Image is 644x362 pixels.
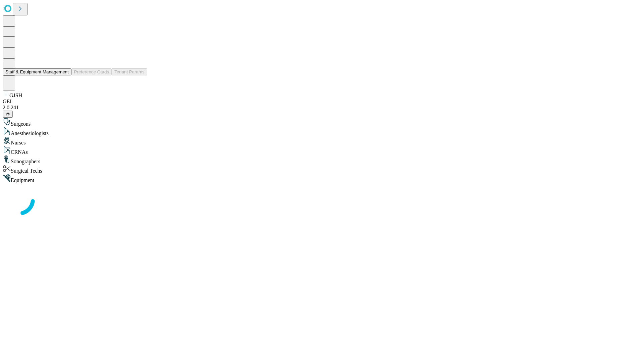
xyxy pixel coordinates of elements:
[3,174,641,183] div: Equipment
[3,136,641,146] div: Nurses
[3,105,641,111] div: 2.0.241
[9,93,22,98] span: GJSH
[3,165,641,174] div: Surgical Techs
[3,146,641,155] div: CRNAs
[3,127,641,136] div: Anesthesiologists
[71,68,112,75] button: Preference Cards
[3,99,641,105] div: GEI
[3,155,641,165] div: Sonographers
[3,111,13,118] button: @
[112,68,147,75] button: Tenant Params
[3,68,71,75] button: Staff & Equipment Management
[3,118,641,127] div: Surgeons
[5,112,10,117] span: @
